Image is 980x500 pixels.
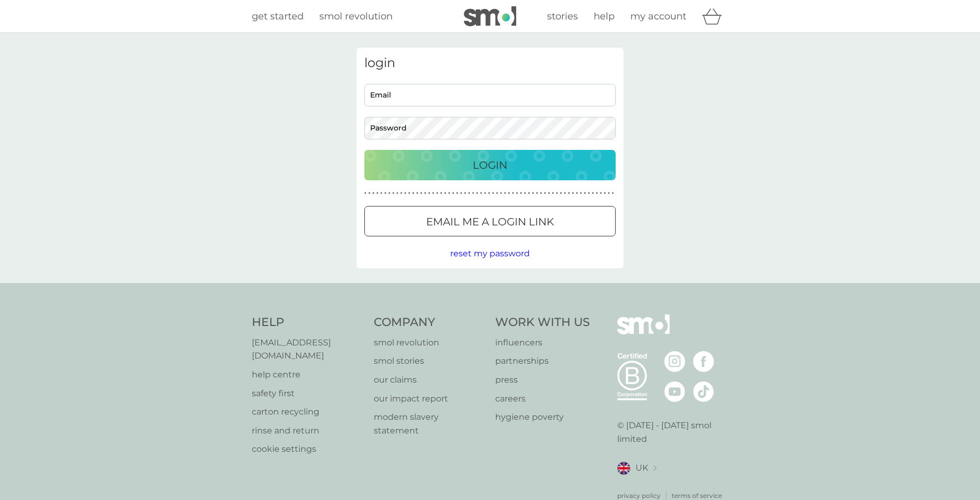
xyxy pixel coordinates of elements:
a: cookie settings [252,442,363,456]
img: UK flag [617,462,630,475]
p: ● [404,191,406,196]
p: ● [596,191,598,196]
p: ● [608,191,610,196]
p: ● [452,191,454,196]
h4: Company [374,314,485,331]
a: help [594,9,615,24]
span: smol revolution [319,10,393,22]
p: ● [612,191,614,196]
a: press [495,373,590,387]
p: ● [584,191,586,196]
p: ● [372,191,374,196]
img: visit the smol Facebook page [693,351,714,372]
img: select a new location [653,465,656,471]
p: ● [460,191,462,196]
a: get started [252,9,304,24]
p: ● [524,191,526,196]
a: partnerships [495,354,590,368]
p: ● [432,191,435,196]
p: Login [473,157,507,173]
p: ● [508,191,510,196]
p: ● [548,191,550,196]
a: careers [495,392,590,406]
p: help centre [252,368,363,382]
a: our claims [374,373,485,387]
a: smol stories [374,354,485,368]
p: ● [428,191,430,196]
p: ● [512,191,514,196]
p: ● [413,191,415,196]
p: ● [540,191,542,196]
p: ● [436,191,438,196]
p: ● [560,191,562,196]
p: ● [484,191,486,196]
a: my account [630,9,686,24]
p: ● [552,191,554,196]
p: ● [604,191,606,196]
p: ● [576,191,578,196]
p: safety first [252,387,363,400]
p: ● [500,191,502,196]
a: [EMAIL_ADDRESS][DOMAIN_NAME] [252,336,363,363]
p: ● [448,191,450,196]
p: ● [492,191,494,196]
p: ● [369,191,371,196]
img: visit the smol Youtube page [664,381,685,402]
p: ● [376,191,378,196]
p: ● [556,191,558,196]
span: stories [547,10,578,22]
p: ● [468,191,470,196]
span: UK [636,461,648,475]
p: ● [420,191,422,196]
a: our impact report [374,392,485,406]
p: ● [496,191,498,196]
p: ● [520,191,522,196]
a: smol revolution [374,336,485,350]
a: carton recycling [252,405,363,419]
h4: Work With Us [495,314,590,331]
span: get started [252,10,304,22]
p: ● [396,191,398,196]
p: ● [476,191,478,196]
p: ● [588,191,590,196]
p: ● [532,191,534,196]
button: reset my password [450,247,530,260]
p: ● [392,191,394,196]
p: ● [416,191,418,196]
p: ● [408,191,410,196]
p: ● [472,191,474,196]
p: ● [384,191,386,196]
p: ● [440,191,442,196]
p: ● [580,191,582,196]
p: © [DATE] - [DATE] smol limited [617,419,729,445]
p: ● [381,191,383,196]
p: ● [480,191,482,196]
span: my account [630,10,686,22]
span: reset my password [450,248,530,258]
p: ● [424,191,426,196]
h4: Help [252,314,363,331]
img: visit the smol Instagram page [664,351,685,372]
p: ● [456,191,458,196]
div: basket [702,6,728,27]
img: smol [617,314,670,350]
img: visit the smol Tiktok page [693,381,714,402]
p: ● [444,191,447,196]
a: influencers [495,336,590,350]
a: modern slavery statement [374,410,485,437]
a: hygiene poverty [495,410,590,424]
button: Email me a login link [364,206,616,236]
p: ● [564,191,566,196]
